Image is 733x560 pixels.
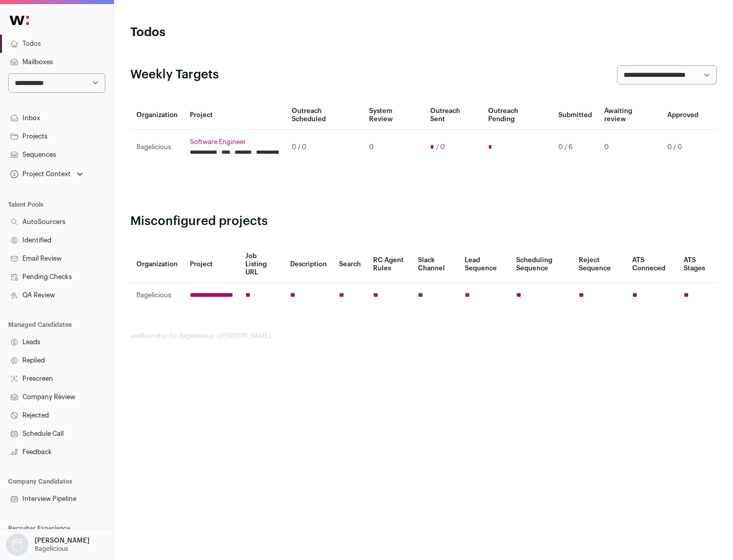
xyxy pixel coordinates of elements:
th: RC Agent Rules [367,246,411,283]
th: Organization [130,101,184,130]
th: Submitted [552,101,598,130]
th: ATS Stages [678,246,717,283]
p: [PERSON_NAME] [35,537,90,545]
th: Approved [661,101,704,130]
th: Slack Channel [412,246,459,283]
th: Description [284,246,333,283]
th: Outreach Pending [482,101,552,130]
th: ATS Conneced [626,246,677,283]
h2: Misconfigured projects [130,213,717,230]
td: 0 / 6 [552,130,598,165]
td: 0 / 0 [286,130,363,165]
img: Wellfound [4,10,35,31]
th: Project [184,246,239,283]
th: Organization [130,246,184,283]
th: Reject Sequence [573,246,627,283]
th: Search [333,246,367,283]
button: Open dropdown [4,534,92,556]
th: Outreach Scheduled [286,101,363,130]
th: System Review [363,101,424,130]
th: Project [184,101,286,130]
td: 0 [363,130,424,165]
th: Job Listing URL [239,246,284,283]
td: 0 [598,130,661,165]
span: / 0 [436,143,445,151]
td: 0 / 0 [661,130,704,165]
h1: Todos [130,24,326,41]
img: nopic.png [6,534,29,556]
div: Project Context [8,170,71,178]
th: Lead Sequence [459,246,510,283]
th: Awaiting review [598,101,661,130]
td: Bagelicious [130,130,184,165]
th: Outreach Sent [424,101,483,130]
a: Software Engineer [190,138,279,146]
button: Open dropdown [8,167,85,181]
p: Bagelicious [35,545,68,553]
td: Bagelicious [130,283,184,308]
th: Scheduling Sequence [510,246,573,283]
h2: Weekly Targets [130,67,219,83]
footer: wellfound:ai for Bagelicious - [PERSON_NAME] [130,332,717,340]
